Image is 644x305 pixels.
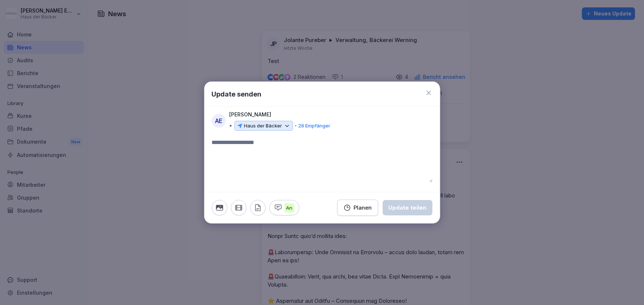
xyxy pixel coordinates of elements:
[285,203,295,213] p: An
[212,114,226,128] div: AE
[337,200,378,216] button: Planen
[344,204,372,212] div: Planen
[212,89,262,99] h1: Update senden
[230,111,272,119] p: [PERSON_NAME]
[383,200,433,215] button: Update teilen
[244,122,282,130] p: Haus der Bäcker
[269,200,299,215] button: An
[389,204,427,212] div: Update teilen
[299,122,331,130] p: 28 Empfänger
